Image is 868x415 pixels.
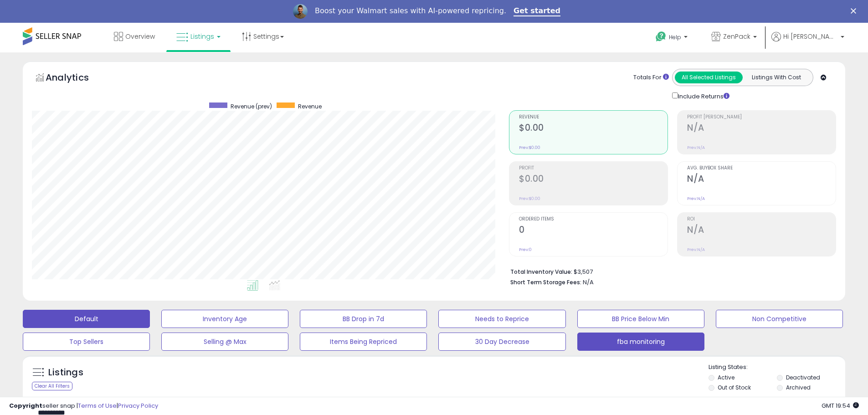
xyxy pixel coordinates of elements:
[786,384,811,391] label: Archived
[300,310,427,328] button: BB Drop in 7d
[48,366,83,379] h5: Listings
[519,247,532,252] small: Prev: 0
[718,374,734,381] label: Active
[78,401,117,410] a: Terms of Use
[704,23,764,52] a: ZenPack
[675,72,743,83] button: All Selected Listings
[118,401,158,410] a: Privacy Policy
[687,196,705,201] small: Prev: N/A
[519,145,540,150] small: Prev: $0.00
[687,217,836,222] span: ROI
[46,71,107,86] h5: Analytics
[709,363,845,372] p: Listing States:
[786,374,820,381] label: Deactivated
[716,310,843,328] button: Non Competitive
[231,102,272,110] span: Revenue (prev)
[687,225,836,237] h2: N/A
[633,73,669,82] div: Totals For
[687,123,836,135] h2: N/A
[300,333,427,351] button: Items Being Repriced
[687,174,836,186] h2: N/A
[655,31,667,42] i: Get Help
[519,225,668,237] h2: 0
[32,382,72,390] div: Clear All Filters
[718,384,751,391] label: Out of Stock
[851,8,860,14] div: Close
[510,278,581,286] b: Short Term Storage Fees:
[583,278,594,287] span: N/A
[9,401,42,410] strong: Copyright
[783,32,838,41] span: Hi [PERSON_NAME]
[519,196,540,201] small: Prev: $0.00
[687,115,836,120] span: Profit [PERSON_NAME]
[510,266,829,277] li: $3,507
[298,102,322,110] span: Revenue
[687,145,705,150] small: Prev: N/A
[665,91,740,101] div: Include Returns
[519,174,668,186] h2: $0.00
[519,166,668,171] span: Profit
[125,32,155,41] span: Overview
[9,402,158,410] div: seller snap | |
[822,401,859,410] span: 2025-08-14 19:54 GMT
[161,310,288,328] button: Inventory Age
[519,123,668,135] h2: $0.00
[161,333,288,351] button: Selling @ Max
[23,333,150,351] button: Top Sellers
[190,32,214,41] span: Listings
[235,23,291,50] a: Settings
[577,310,704,328] button: BB Price Below Min
[519,217,668,222] span: Ordered Items
[293,4,308,19] img: Profile image for Adrian
[510,268,572,276] b: Total Inventory Value:
[771,32,844,52] a: Hi [PERSON_NAME]
[669,33,681,41] span: Help
[519,115,668,120] span: Revenue
[169,23,227,50] a: Listings
[23,310,150,328] button: Default
[742,72,810,83] button: Listings With Cost
[577,333,704,351] button: fba monitoring
[315,6,506,15] div: Boost your Walmart sales with AI-powered repricing.
[438,310,565,328] button: Needs to Reprice
[687,166,836,171] span: Avg. Buybox Share
[107,23,162,50] a: Overview
[438,333,565,351] button: 30 Day Decrease
[648,24,697,52] a: Help
[514,6,560,16] a: Get started
[723,32,750,41] span: ZenPack
[687,247,705,252] small: Prev: N/A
